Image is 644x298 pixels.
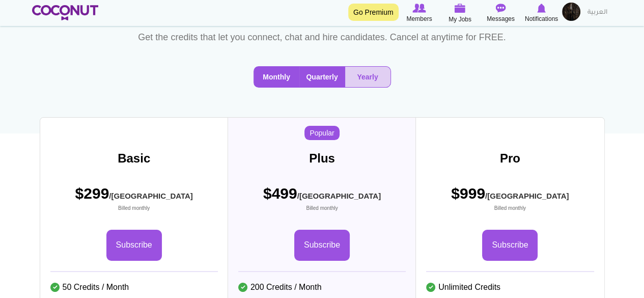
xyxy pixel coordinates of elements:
span: Members [406,14,432,24]
span: Popular [304,126,339,140]
small: Billed monthly [263,205,381,212]
a: Subscribe [106,230,162,261]
a: Browse Members Members [399,3,440,24]
a: العربية [582,3,612,23]
li: Unlimited Credits [426,280,594,295]
li: 200 Credits / Month [238,280,406,295]
h3: Basic [40,152,228,165]
span: $499 [263,183,381,212]
h3: Plus [228,152,416,165]
img: My Jobs [455,4,466,13]
sub: /[GEOGRAPHIC_DATA] [485,192,569,200]
img: Messages [496,4,506,13]
button: Quarterly [299,67,345,87]
span: Notifications [525,14,558,24]
button: Yearly [345,67,390,87]
img: Notifications [537,4,546,13]
span: Messages [487,14,515,24]
h3: Pro [416,152,604,165]
a: Notifications Notifications [521,3,562,24]
small: Billed monthly [75,205,193,212]
span: $299 [75,183,193,212]
a: Go Premium [348,4,399,21]
p: Get the credits that let you connect, chat and hire candidates. Cancel at anytime for FREE. [134,30,510,46]
sub: /[GEOGRAPHIC_DATA] [109,192,192,200]
button: Monthly [254,67,299,87]
img: Home [32,5,99,20]
a: Subscribe [482,230,538,261]
img: Browse Members [412,4,426,13]
a: My Jobs My Jobs [440,3,481,24]
a: Messages Messages [481,3,521,24]
span: $999 [451,183,569,212]
a: Subscribe [294,230,350,261]
small: Billed monthly [451,205,569,212]
span: My Jobs [449,14,471,24]
sub: /[GEOGRAPHIC_DATA] [297,192,381,200]
li: 50 Credits / Month [50,280,218,295]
